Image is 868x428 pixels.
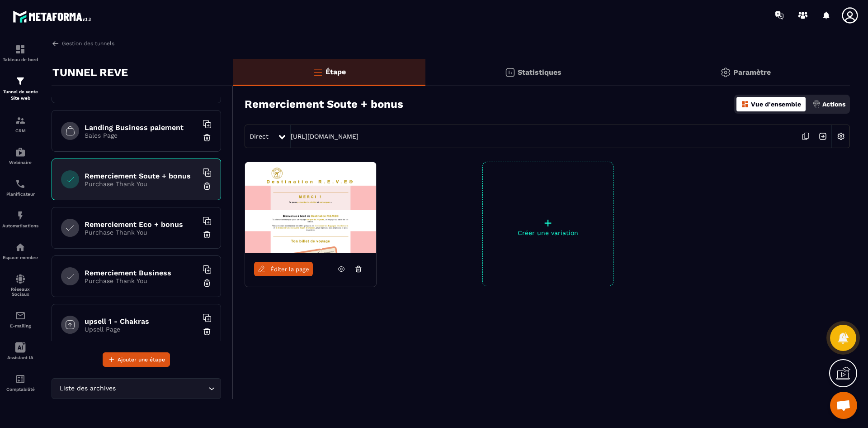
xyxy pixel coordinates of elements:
p: Purchase Thank You [85,229,198,236]
p: Purchase Thank You [85,180,198,188]
a: emailemailE-mailing [2,303,38,335]
img: trash [203,182,212,191]
button: Ajouter une étape [103,352,170,367]
img: dashboard-orange.40269519.svg [741,100,749,108]
p: Actions [822,101,845,108]
a: formationformationTableau de bord [2,37,38,69]
img: setting-w.858f3a88.svg [832,128,849,145]
img: formation [15,44,26,55]
p: Statistiques [518,68,561,77]
img: scheduler [15,178,26,189]
img: formation [15,76,26,87]
img: automations [15,147,26,158]
input: Search for option [118,384,206,394]
span: Direct [250,133,269,140]
h6: upsell 1 - Chakras [85,317,198,326]
p: Tunnel de vente Site web [2,89,38,101]
img: trash [203,230,212,239]
a: automationsautomationsEspace membre [2,235,38,267]
p: Paramètre [733,68,771,77]
p: Assistant IA [2,355,38,360]
img: email [15,310,26,321]
div: Search for option [52,378,221,399]
p: Étape [325,67,346,76]
img: automations [15,210,26,221]
span: Ajouter une étape [118,355,165,364]
h6: Remerciement Soute + bonus [85,172,198,180]
p: CRM [2,128,38,133]
img: logo [13,8,94,25]
p: Upsell Page [85,326,198,333]
p: Automatisations [2,223,38,228]
p: Purchase Thank You [85,277,198,284]
p: Planificateur [2,192,38,197]
span: Liste des archives [57,384,118,394]
img: social-network [15,274,26,284]
img: image [245,162,376,253]
p: TUNNEL REVE [52,63,128,82]
h6: Remerciement Eco + bonus [85,220,198,229]
img: arrow [52,39,60,48]
p: Tableau de bord [2,57,38,62]
a: automationsautomationsAutomatisations [2,203,38,235]
h6: Remerciement Business [85,269,198,277]
a: Éditer la page [254,262,313,276]
img: trash [203,133,212,142]
p: E-mailing [2,323,38,328]
img: actions.d6e523a2.png [812,100,821,108]
img: accountant [15,374,26,385]
a: Assistant IA [2,335,38,367]
a: formationformationTunnel de vente Site web [2,69,38,108]
h3: Remerciement Soute + bonus [245,98,403,111]
p: Webinaire [2,160,38,165]
p: Espace membre [2,255,38,260]
a: formationformationCRM [2,108,38,140]
img: stats.20deebd0.svg [505,67,515,78]
h6: Landing Business paiement [85,123,198,132]
img: trash [203,327,212,336]
a: [URL][DOMAIN_NAME] [291,133,359,140]
img: automations [15,242,26,253]
span: Éditer la page [270,266,309,273]
a: automationsautomationsWebinaire [2,140,38,172]
p: Créer une variation [483,229,613,236]
img: formation [15,115,26,126]
img: arrow-next.bcc2205e.svg [814,128,831,145]
p: Réseaux Sociaux [2,287,38,297]
p: + [483,216,613,229]
p: Sales Page [85,132,198,139]
a: Gestion des tunnels [52,39,114,48]
a: accountantaccountantComptabilité [2,367,38,399]
img: bars-o.4a397970.svg [312,67,323,77]
a: social-networksocial-networkRéseaux Sociaux [2,267,38,303]
img: setting-gr.5f69749f.svg [720,67,731,78]
p: Comptabilité [2,387,38,392]
div: Ouvrir le chat [830,392,857,419]
img: trash [203,279,212,288]
p: Vue d'ensemble [751,101,801,108]
a: schedulerschedulerPlanificateur [2,172,38,203]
